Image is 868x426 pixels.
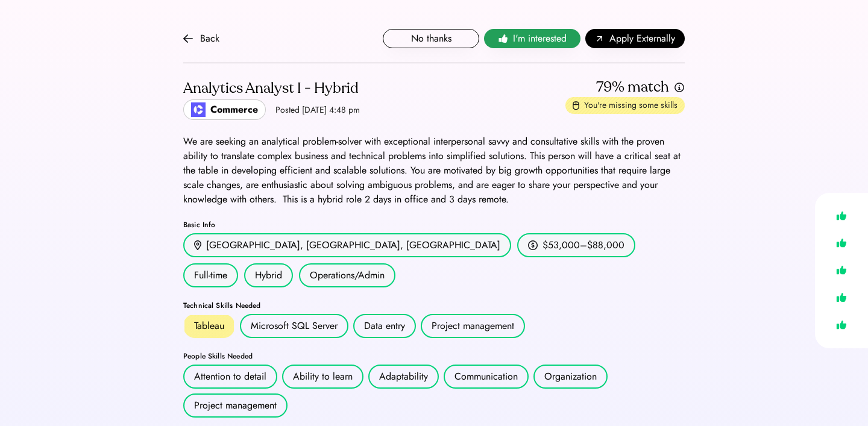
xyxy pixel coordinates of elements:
[454,369,518,384] div: Communication
[191,102,206,117] img: poweredbycommerce_logo.jpeg
[833,207,850,225] img: like.svg
[183,221,685,228] div: Basic Info
[573,101,579,110] img: missing-skills.svg
[210,102,258,117] div: Commerce
[251,319,338,333] div: Microsoft SQL Server
[432,319,514,333] div: Project management
[244,263,293,287] div: Hybrid
[584,99,678,111] div: You're missing some skills
[183,34,193,43] img: arrow-back.svg
[183,134,685,207] div: We are seeking an analytical problem-solver with exceptional interpersonal savvy and consultative...
[379,369,428,384] div: Adaptability
[194,398,277,413] div: Project management
[833,316,850,334] img: like.svg
[200,31,219,46] div: Back
[183,79,360,98] div: Analytics Analyst I - Hybrid
[484,29,580,48] button: I'm interested
[528,240,538,251] img: money.svg
[383,29,479,48] button: No thanks
[194,319,224,333] div: Tableau
[183,352,685,360] div: People Skills Needed
[542,238,624,252] div: $53,000–$88,000
[674,82,685,93] img: info.svg
[833,262,850,279] img: like.svg
[513,31,567,46] span: I'm interested
[596,78,669,97] div: 79% match
[194,369,266,384] div: Attention to detail
[183,263,238,287] div: Full-time
[609,31,675,46] span: Apply Externally
[293,369,353,384] div: Ability to learn
[299,263,395,287] div: Operations/Admin
[544,369,597,384] div: Organization
[833,234,850,252] img: like.svg
[194,240,201,251] img: location.svg
[585,29,685,48] button: Apply Externally
[833,289,850,306] img: like.svg
[206,238,500,252] div: [GEOGRAPHIC_DATA], [GEOGRAPHIC_DATA], [GEOGRAPHIC_DATA]
[275,104,360,116] div: Posted [DATE] 4:48 pm
[364,319,405,333] div: Data entry
[183,302,685,309] div: Technical Skills Needed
